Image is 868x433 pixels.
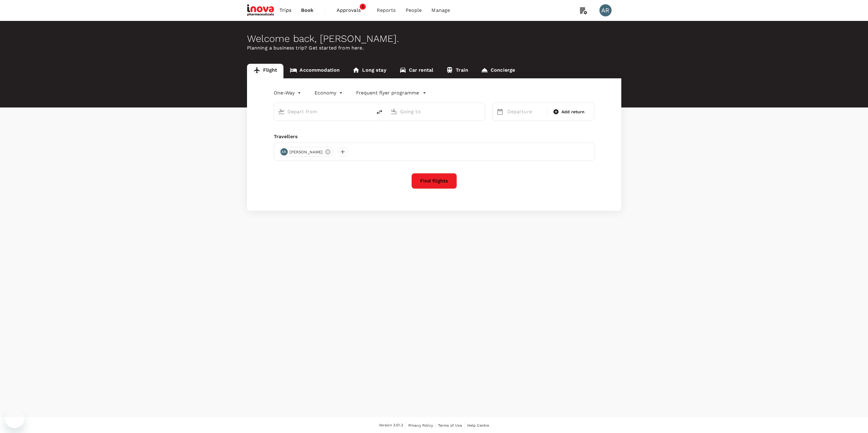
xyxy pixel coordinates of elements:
[274,88,302,98] div: One-Way
[274,133,595,140] div: Travellers
[475,64,521,78] a: Concierge
[408,423,433,428] span: Privacy Policy
[372,105,387,119] button: delete
[431,7,450,14] span: Manage
[599,4,612,16] div: AR
[440,64,475,78] a: Train
[356,89,426,97] button: Frequent flyer programme
[337,7,367,14] span: Approvals
[438,422,462,429] a: Terms of Use
[406,7,422,14] span: People
[379,422,403,428] span: Version 3.51.2
[377,7,396,14] span: Reports
[408,422,433,429] a: Privacy Policy
[247,33,621,44] div: Welcome back , [PERSON_NAME] .
[356,89,419,97] p: Frequent flyer programme
[561,109,585,115] span: Add return
[411,173,457,189] button: Find flights
[247,64,284,78] a: Flight
[280,148,288,155] div: AR
[283,64,346,78] a: Accommodation
[481,111,482,112] button: Open
[286,149,327,155] span: [PERSON_NAME]
[467,422,489,429] a: Help Centre
[5,409,24,428] iframe: Button to launch messaging window
[314,88,344,98] div: Economy
[279,147,333,157] div: AR[PERSON_NAME]
[360,4,366,10] span: 3
[346,64,393,78] a: Long stay
[301,7,314,14] span: Book
[247,4,275,17] img: iNova Pharmaceuticals
[438,423,462,428] span: Terms of Use
[287,107,359,116] input: Depart from
[247,44,621,52] p: Planning a business trip? Get started from here.
[280,7,291,14] span: Trips
[467,423,489,428] span: Help Centre
[400,107,472,116] input: Going to
[393,64,440,78] a: Car rental
[507,108,543,115] p: Departure
[368,111,369,112] button: Open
